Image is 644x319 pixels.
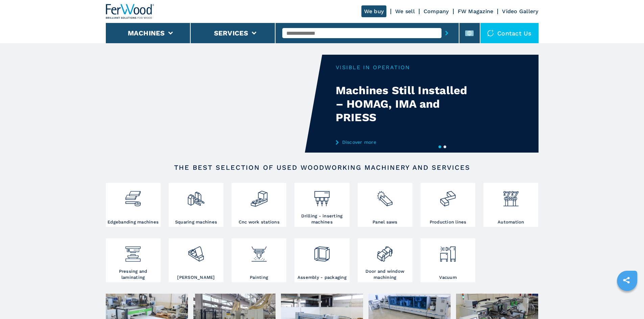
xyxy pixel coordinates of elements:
button: 1 [438,145,441,148]
a: Video Gallery [502,8,538,15]
a: [PERSON_NAME] [169,238,223,282]
a: sharethis [618,272,635,289]
a: Discover more [336,139,468,145]
h3: Edgebanding machines [108,219,159,225]
h3: Automation [498,219,524,225]
img: pressa-strettoia.png [124,240,142,263]
h3: Painting [250,274,268,281]
h3: Pressing and laminating [108,268,159,281]
img: automazione.png [502,185,520,208]
h3: Panel saws [373,219,398,225]
button: Machines [128,29,165,37]
button: 2 [444,145,446,148]
h3: Squaring machines [175,219,217,225]
img: centro_di_lavoro_cnc_2.png [250,185,268,208]
h3: Drilling - inserting machines [296,213,348,225]
img: Contact us [487,30,494,36]
a: Automation [483,183,538,227]
a: Painting [232,238,286,282]
a: Vacuum [421,238,475,282]
a: Door and window machining [358,238,412,282]
a: Squaring machines [169,183,223,227]
img: foratrici_inseritrici_2.png [313,185,331,208]
img: montaggio_imballaggio_2.png [313,240,331,263]
a: We buy [361,5,387,17]
button: Services [214,29,248,37]
a: Edgebanding machines [106,183,161,227]
img: squadratrici_2.png [187,185,205,208]
h3: Door and window machining [359,268,411,281]
img: levigatrici_2.png [187,240,205,263]
h2: The best selection of used woodworking machinery and services [127,163,517,171]
h3: Production lines [430,219,467,225]
img: lavorazione_porte_finestre_2.png [376,240,394,263]
img: bordatrici_1.png [124,185,142,208]
a: Cnc work stations [232,183,286,227]
a: Production lines [421,183,475,227]
img: verniciatura_1.png [250,240,268,263]
a: Company [424,8,449,15]
a: FW Magazine [458,8,494,15]
img: sezionatrici_2.png [376,185,394,208]
button: submit-button [442,25,452,41]
a: Drilling - inserting machines [294,183,349,227]
img: Ferwood [106,4,154,19]
h3: Cnc work stations [239,219,280,225]
a: Panel saws [358,183,412,227]
a: We sell [395,8,415,15]
img: aspirazione_1.png [439,240,457,263]
video: Your browser does not support the video tag. [106,55,322,153]
a: Assembly - packaging [294,238,349,282]
h3: Assembly - packaging [297,274,347,281]
img: linee_di_produzione_2.png [439,185,457,208]
div: Contact us [480,23,539,43]
h3: [PERSON_NAME] [177,274,215,281]
a: Pressing and laminating [106,238,161,282]
h3: Vacuum [439,274,457,281]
